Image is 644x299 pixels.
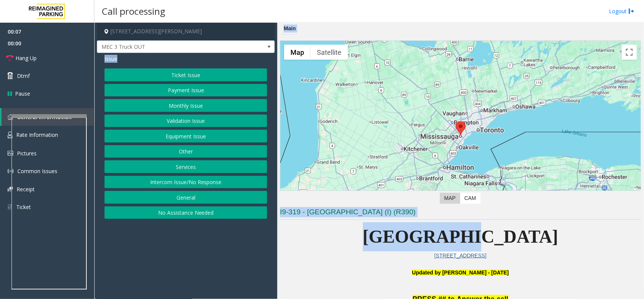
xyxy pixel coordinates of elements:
[105,99,267,112] button: Monthly Issue
[105,115,267,127] button: Validation Issue
[105,84,267,97] button: Payment Issue
[105,191,267,204] button: General
[8,187,13,192] img: 'icon'
[17,72,30,80] span: Dtmf
[629,7,635,15] img: logout
[105,206,267,219] button: No Assistance Needed
[8,114,13,120] img: 'icon'
[105,130,267,143] button: Equipment Issue
[280,207,641,220] h3: I9-319 - [GEOGRAPHIC_DATA] (I) (R390)
[609,7,635,15] a: Logout
[105,68,267,81] button: Ticket Issue
[2,108,94,126] a: General Information
[17,113,72,121] span: General Information
[97,23,275,40] h4: [STREET_ADDRESS][PERSON_NAME]
[8,151,13,156] img: 'icon'
[412,270,509,276] b: Updated by [PERSON_NAME] - [DATE]
[456,121,466,135] div: 1 Robert Speck Parkway, Mississauga, ON
[460,193,481,204] label: CAM
[284,45,310,60] button: Show street map
[8,168,14,174] img: 'icon'
[310,45,348,60] button: Show satellite imagery
[622,45,637,60] button: Toggle fullscreen view
[105,55,117,63] span: Issue
[282,23,298,35] div: Main
[97,41,239,53] span: MEC 3 Truck OUT
[105,145,267,158] button: Other
[434,253,486,259] a: [STREET_ADDRESS]
[15,90,30,98] span: Pause
[363,226,558,246] span: [GEOGRAPHIC_DATA]
[105,176,267,189] button: Intercom Issue/No Response
[8,132,12,138] img: 'icon'
[105,160,267,173] button: Services
[440,193,460,204] label: Map
[98,2,169,20] h3: Call processing
[8,204,12,211] img: 'icon'
[15,54,37,62] span: Hang Up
